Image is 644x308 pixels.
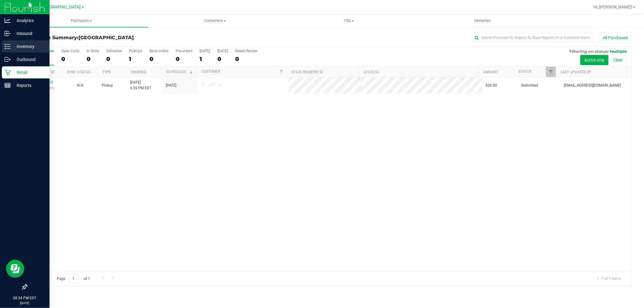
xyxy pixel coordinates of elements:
span: [EMAIL_ADDRESS][DOMAIN_NAME] [564,83,621,88]
h3: Purchase Summary: [27,35,228,40]
a: Purchases [14,14,148,27]
span: [DATE] [166,83,176,88]
a: State Registry ID [291,70,323,74]
span: Filtering on status: [569,49,609,54]
p: Outbound [11,56,47,63]
span: Pickup [102,83,113,88]
span: 1 - 1 of 1 items [592,274,626,283]
a: Type [102,70,111,74]
div: 0 [106,56,122,62]
span: Tills [282,18,415,24]
div: 0 [61,56,79,62]
span: Deliveries [466,18,499,24]
a: Customers [148,14,282,27]
a: Filter [546,67,556,77]
div: Needs Review [235,49,258,53]
a: Tills [282,14,416,27]
div: 0 [149,56,168,62]
div: 0 [217,56,228,62]
a: Scheduled [166,70,194,74]
p: Inventory [11,43,47,50]
p: Analytics [11,17,47,24]
a: Deliveries [416,14,549,27]
span: Multiple [610,49,627,54]
a: Filter [276,67,286,77]
input: Search Purchase ID, Original ID, State Registry ID or Customer Name... [472,33,593,42]
div: Deliveries [106,49,122,53]
a: Ordered [131,70,146,74]
div: [DATE] [200,49,210,53]
a: Amount [483,70,498,74]
inline-svg: Retail [5,69,11,75]
span: $26.00 [486,83,497,88]
iframe: Resource center [6,260,24,278]
p: Retail [11,69,47,76]
div: Back-orders [149,49,168,53]
a: Sync Status [67,70,90,74]
inline-svg: Inbound [5,30,11,37]
p: [DATE] [3,301,47,305]
button: Active only [580,55,608,65]
div: 0 [176,56,192,62]
inline-svg: Analytics [5,17,11,24]
inline-svg: Outbound [5,56,11,62]
button: N/A [77,83,84,88]
div: 0 [235,56,258,62]
div: 0 [87,56,99,62]
inline-svg: Reports [5,82,11,88]
span: [GEOGRAPHIC_DATA] [40,5,81,10]
p: Inbound [11,30,47,37]
p: Reports [11,82,47,89]
p: 08:34 PM EDT [3,295,47,301]
span: Customers [149,18,282,24]
button: All Purchases [599,33,632,43]
a: 11996525 [36,80,53,84]
span: Not Applicable [77,83,84,87]
inline-svg: Inventory [5,43,11,49]
input: 1 [69,274,80,283]
div: Pre-orders [176,49,192,53]
span: Page of 1 [52,274,95,283]
th: Address [358,67,478,77]
div: Open Carts [61,49,79,53]
a: Customer [201,69,220,74]
span: Hi, [PERSON_NAME]! [593,5,633,9]
span: [GEOGRAPHIC_DATA] [78,35,134,40]
a: Status [518,69,531,74]
div: 1 [129,56,142,62]
span: Submitted [521,83,538,88]
a: Last Updated By [561,70,591,74]
span: Purchases [14,18,148,24]
div: [DATE] [217,49,228,53]
div: PickUps [129,49,142,53]
span: [DATE] 6:59 PM EDT [130,80,151,91]
div: 1 [200,56,210,62]
button: Clear [609,55,627,65]
div: In Store [87,49,99,53]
